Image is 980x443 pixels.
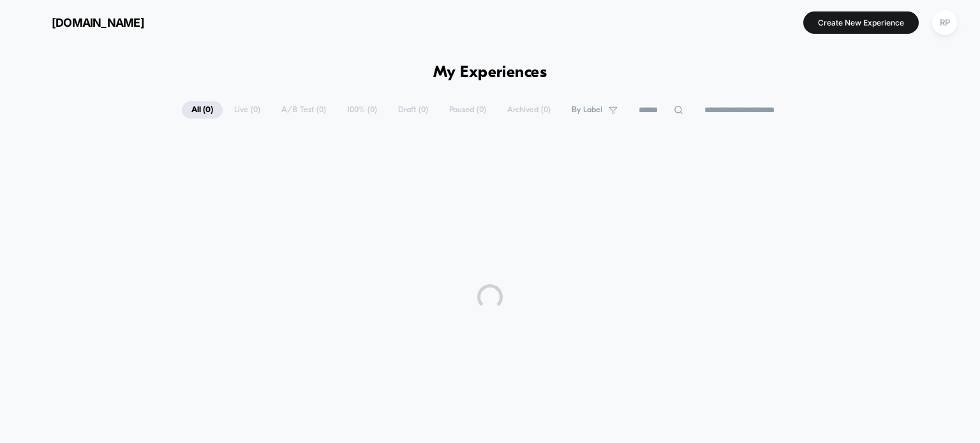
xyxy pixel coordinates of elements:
[932,10,957,35] div: RP
[572,105,602,115] span: By Label
[803,11,919,34] button: Create New Experience
[52,16,144,29] span: [DOMAIN_NAME]
[19,12,148,33] button: [DOMAIN_NAME]
[433,64,547,82] h1: My Experiences
[182,101,223,119] span: All ( 0 )
[928,10,961,36] button: RP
